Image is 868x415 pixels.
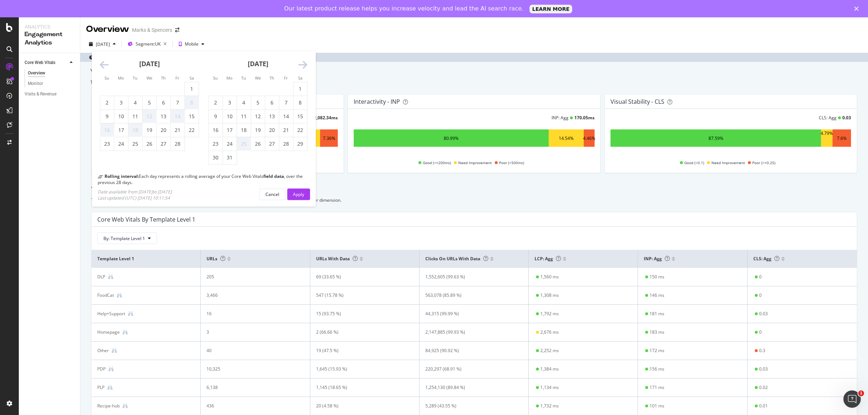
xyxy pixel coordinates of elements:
[540,384,559,391] div: 1,134 ms
[759,403,768,409] div: 0.01
[650,311,664,317] div: 181 ms
[650,384,664,391] div: 171 ms
[142,140,156,147] div: 26
[552,115,569,121] div: INP: Agg
[209,110,223,123] td: Sunday, March 9, 2025
[90,67,858,76] div: Your overall site performance
[265,99,279,106] div: 6
[650,366,664,372] div: 156 ms
[209,151,223,164] td: Sunday, March 30, 2025
[207,329,294,335] div: 3
[316,366,404,372] div: 1,645 (15.93 %)
[540,347,559,354] div: 2,252 ms
[185,110,199,123] td: Saturday, February 15, 2025
[142,123,157,137] td: Wednesday, February 19, 2025
[354,98,400,105] div: Interactivity - INP
[284,5,524,12] div: Our latest product release helps you increase velocity and lead the AI search race.
[125,38,170,50] button: Segment:UK
[425,292,513,299] div: 563,078 (85.89 %)
[114,110,128,123] td: Monday, February 10, 2025
[114,137,128,151] td: Monday, February 24, 2025
[114,99,128,106] div: 3
[559,135,574,141] div: 14.54%
[128,113,142,120] div: 11
[105,75,109,81] small: Su
[293,110,307,123] td: Saturday, March 15, 2025
[425,274,513,280] div: 1,552,605 (99.63 %)
[171,137,185,151] td: Friday, February 28, 2025
[25,30,74,47] div: Engagement Analytics
[97,274,105,280] div: DLP
[237,127,251,134] div: 18
[91,197,857,203] div: To help you identify where to improve your website's user experience, we your Core Web Vitals per...
[684,158,704,167] span: Good (<0.1)
[128,137,142,151] td: Tuesday, February 25, 2025
[98,194,172,201] div: Last updated (UTC) [DATE] 10:11:54
[858,390,864,396] span: 1
[25,59,68,67] a: Core Web Vitals
[185,123,199,137] td: Saturday, February 22, 2025
[28,80,75,87] a: Monitor
[458,158,492,167] span: Need Improvement
[185,42,199,46] div: Mobile
[298,60,307,70] div: Move forward to switch to the next month.
[425,329,513,335] div: 2,147,885 (99.93 %)
[171,123,185,137] td: Friday, February 21, 2025
[425,347,513,354] div: 84,925 (90.92 %)
[650,274,664,280] div: 150 ms
[752,158,775,167] span: Poor (>=0.25)
[279,113,293,120] div: 14
[265,123,279,137] td: Thursday, March 20, 2025
[97,232,157,244] button: By: Template Level 1
[142,137,157,151] td: Wednesday, February 26, 2025
[650,329,664,335] div: 183 ms
[114,140,128,147] div: 24
[98,188,172,194] div: Date available from [DATE] to [DATE]
[132,26,172,34] div: Marks & Spencers
[241,75,246,81] small: Tu
[100,123,114,137] td: Not available. Sunday, February 16, 2025
[279,99,293,106] div: 7
[223,99,237,106] div: 3
[136,41,161,47] span: Segment: UK
[171,127,184,134] div: 21
[171,96,185,110] td: Friday, February 7, 2025
[279,110,293,123] td: Friday, March 14, 2025
[171,113,184,120] div: 14
[185,85,199,93] div: 1
[91,185,857,194] div: Your performance by dimension
[540,311,559,317] div: 1,792 ms
[259,188,285,200] button: Cancel
[100,127,114,134] div: 16
[298,75,302,81] small: Sa
[314,115,338,121] div: 2,082.34 ms
[293,127,307,134] div: 22
[185,127,199,134] div: 22
[25,59,55,67] div: Core Web Vitals
[251,113,265,120] div: 12
[100,96,114,110] td: Sunday, February 2, 2025
[209,137,223,151] td: Sunday, March 23, 2025
[226,75,233,81] small: Mo
[709,135,723,141] div: 87.59%
[142,96,157,110] td: Wednesday, February 5, 2025
[251,110,265,123] td: Wednesday, March 12, 2025
[293,113,307,120] div: 15
[540,329,559,335] div: 2,676 ms
[97,256,193,262] span: Template Level 1
[237,113,251,120] div: 11
[209,154,222,161] div: 30
[207,311,294,317] div: 16
[425,384,513,391] div: 1,254,130 (89.84 %)
[279,137,293,151] td: Friday, March 28, 2025
[753,256,779,262] span: CLS: Agg
[574,115,595,121] div: 170.05 ms
[535,256,561,262] span: LCP: Agg
[190,75,194,81] small: Sa
[293,123,307,137] td: Saturday, March 22, 2025
[279,127,293,134] div: 21
[157,127,170,134] div: 20
[251,140,265,147] div: 26
[207,256,225,262] span: URLs
[237,110,251,123] td: Tuesday, March 11, 2025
